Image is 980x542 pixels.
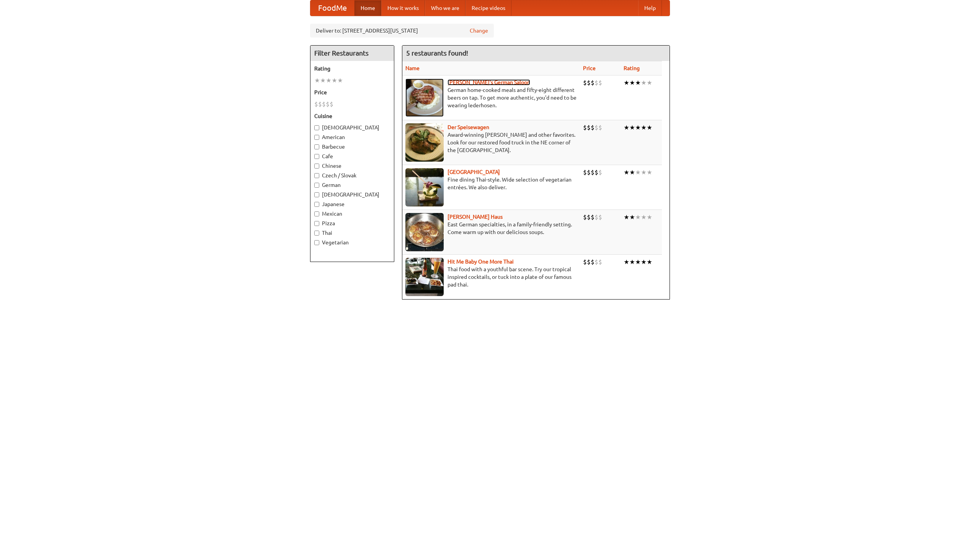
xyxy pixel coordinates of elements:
img: kohlhaus.jpg [405,213,444,251]
a: Home [354,0,381,16]
li: ★ [641,213,647,221]
input: Japanese [314,202,319,207]
li: ★ [647,258,652,266]
li: $ [595,79,598,87]
p: Fine dining Thai-style. Wide selection of vegetarian entrées. We also deliver. [405,176,577,191]
li: ★ [332,76,337,85]
li: $ [598,258,602,266]
li: ★ [647,123,652,132]
label: Mexican [314,210,390,218]
li: ★ [641,168,647,177]
input: Thai [314,231,319,236]
li: $ [595,213,598,221]
label: Chinese [314,162,390,170]
a: Rating [624,65,640,71]
li: $ [587,123,591,132]
a: Der Speisewagen [448,124,489,130]
label: Cafe [314,152,390,160]
a: Name [405,65,420,71]
li: ★ [629,79,635,87]
img: esthers.jpg [405,79,444,117]
li: ★ [629,123,635,132]
li: ★ [624,168,629,177]
input: German [314,183,319,188]
a: [GEOGRAPHIC_DATA] [448,169,500,175]
li: $ [587,213,591,221]
li: $ [598,213,602,221]
li: $ [326,100,330,108]
li: $ [587,168,591,177]
li: ★ [635,213,641,221]
li: $ [583,168,587,177]
h4: Filter Restaurants [310,46,394,61]
li: $ [595,258,598,266]
a: Change [470,27,488,34]
p: German home-cooked meals and fifty-eight different beers on tap. To get more authentic, you'd nee... [405,86,577,109]
li: ★ [635,258,641,266]
li: $ [595,168,598,177]
li: $ [598,79,602,87]
li: ★ [635,79,641,87]
p: Award-winning [PERSON_NAME] and other favorites. Look for our restored food truck in the NE corne... [405,131,577,154]
li: ★ [647,213,652,221]
li: ★ [641,79,647,87]
li: ★ [326,76,332,85]
div: Deliver to: [STREET_ADDRESS][US_STATE] [310,24,494,38]
li: ★ [641,123,647,132]
label: Vegetarian [314,239,390,246]
li: $ [598,168,602,177]
label: [DEMOGRAPHIC_DATA] [314,124,390,131]
li: ★ [635,123,641,132]
input: Pizza [314,221,319,226]
label: Japanese [314,200,390,208]
li: $ [583,258,587,266]
li: $ [587,79,591,87]
label: German [314,181,390,189]
li: ★ [647,79,652,87]
li: ★ [320,76,326,85]
a: How it works [381,0,425,16]
input: [DEMOGRAPHIC_DATA] [314,125,319,130]
input: Chinese [314,164,319,169]
li: ★ [641,258,647,266]
li: $ [322,100,326,108]
h5: Rating [314,65,390,72]
input: Mexican [314,211,319,216]
li: ★ [629,213,635,221]
a: Who we are [425,0,465,16]
li: $ [598,123,602,132]
li: ★ [629,258,635,266]
label: Czech / Slovak [314,172,390,179]
input: American [314,135,319,140]
label: Thai [314,229,390,237]
input: Barbecue [314,144,319,149]
ng-pluralize: 5 restaurants found! [406,49,468,57]
p: Thai food with a youthful bar scene. Try our tropical inspired cocktails, or tuck into a plate of... [405,265,577,288]
li: $ [591,79,595,87]
h5: Cuisine [314,112,390,120]
li: $ [591,123,595,132]
a: [PERSON_NAME]'s German Saloon [448,79,530,85]
input: Cafe [314,154,319,159]
li: $ [587,258,591,266]
a: [PERSON_NAME] Haus [448,214,503,220]
li: $ [583,123,587,132]
li: $ [591,213,595,221]
li: $ [330,100,333,108]
a: Help [638,0,662,16]
img: satay.jpg [405,168,444,206]
p: East German specialties, in a family-friendly setting. Come warm up with our delicious soups. [405,221,577,236]
a: Recipe videos [465,0,511,16]
li: $ [591,168,595,177]
label: Pizza [314,219,390,227]
li: $ [583,79,587,87]
label: Barbecue [314,143,390,151]
li: $ [314,100,318,108]
li: $ [591,258,595,266]
li: ★ [624,79,629,87]
img: babythai.jpg [405,258,444,296]
li: ★ [624,258,629,266]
